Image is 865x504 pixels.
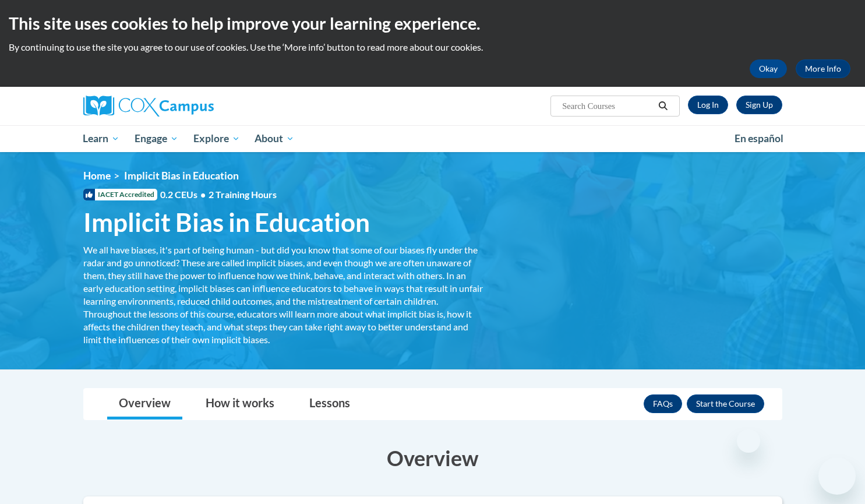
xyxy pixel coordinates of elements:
span: 2 Training Hours [209,189,277,200]
span: About [255,132,294,146]
p: By continuing to use the site you agree to our use of cookies. Use the ‘More info’ button to read... [9,41,850,54]
a: Cox Campus [83,96,305,117]
span: Learn [83,132,119,146]
a: Overview [107,389,182,420]
a: About [247,125,302,152]
img: Cox Campus [83,96,214,117]
a: En español [727,126,791,151]
button: Okay [750,59,787,78]
span: IACET Accredited [83,189,157,200]
a: Register [736,96,782,114]
span: Implicit Bias in Education [83,207,370,238]
a: FAQs [644,394,682,413]
iframe: Button to launch messaging window [818,457,856,495]
input: Search Courses [561,99,654,113]
a: How it works [194,389,286,420]
a: Lessons [298,389,362,420]
span: En español [735,132,783,144]
span: 0.2 CEUs [160,188,277,201]
a: More Info [796,59,850,78]
span: Implicit Bias in Education [124,170,239,182]
h3: Overview [83,443,782,473]
a: Log In [688,96,728,114]
a: Home [83,170,111,182]
h2: This site uses cookies to help improve your learning experience. [9,12,850,35]
div: We all have biases, it's part of being human - but did you know that some of our biases fly under... [83,244,485,346]
div: Main menu [66,125,800,152]
span: Engage [135,132,178,146]
button: Search [654,99,672,113]
button: Enroll [687,394,764,413]
span: • [200,189,206,200]
a: Learn [76,125,128,152]
iframe: Close message [737,429,760,453]
a: Engage [127,125,186,152]
a: Explore [186,125,248,152]
span: Explore [193,132,240,146]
